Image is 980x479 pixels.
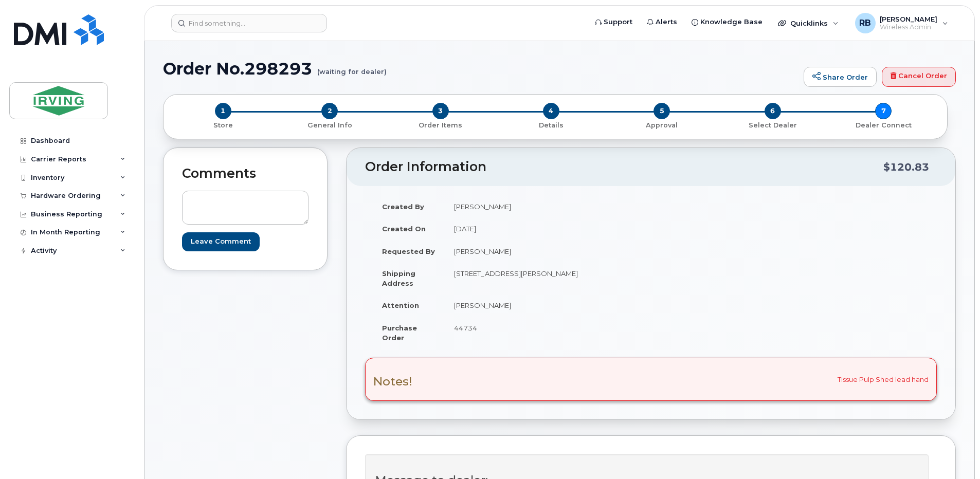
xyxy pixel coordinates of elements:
h2: Comments [182,167,308,181]
strong: Shipping Address [382,269,415,287]
strong: Created On [382,225,426,233]
p: Details [500,121,602,130]
td: [PERSON_NAME] [445,294,643,317]
p: General Info [278,121,380,130]
span: 6 [765,103,781,119]
td: [PERSON_NAME] [445,195,643,218]
a: 1 Store [172,119,274,130]
td: [PERSON_NAME] [445,240,643,263]
p: Store [176,121,270,130]
p: Select Dealer [721,121,824,130]
span: 2 [321,103,338,119]
span: 44734 [454,324,477,332]
span: 3 [432,103,449,119]
span: 4 [543,103,559,119]
strong: Attention [382,301,419,309]
strong: Created By [382,202,424,211]
h2: Order Information [365,160,883,174]
a: Share Order [804,67,877,87]
td: [STREET_ADDRESS][PERSON_NAME] [445,262,643,294]
span: 5 [654,103,670,119]
a: 5 Approval [607,119,717,130]
div: $120.83 [883,157,929,177]
td: [DATE] [445,217,643,240]
p: Approval [611,121,713,130]
input: Leave Comment [182,232,260,251]
div: Tissue Pulp Shed lead hand [365,358,937,401]
strong: Purchase Order [382,324,417,342]
a: Cancel Order [882,67,956,87]
h1: Order No.298293 [163,60,798,78]
a: 6 Select Dealer [717,119,828,130]
p: Order Items [389,121,492,130]
strong: Requested By [382,247,435,255]
a: 3 Order Items [385,119,496,130]
span: 1 [215,103,231,119]
small: (waiting for dealer) [317,60,387,76]
a: 4 Details [496,119,606,130]
a: 2 General Info [274,119,385,130]
h3: Notes! [373,375,412,388]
